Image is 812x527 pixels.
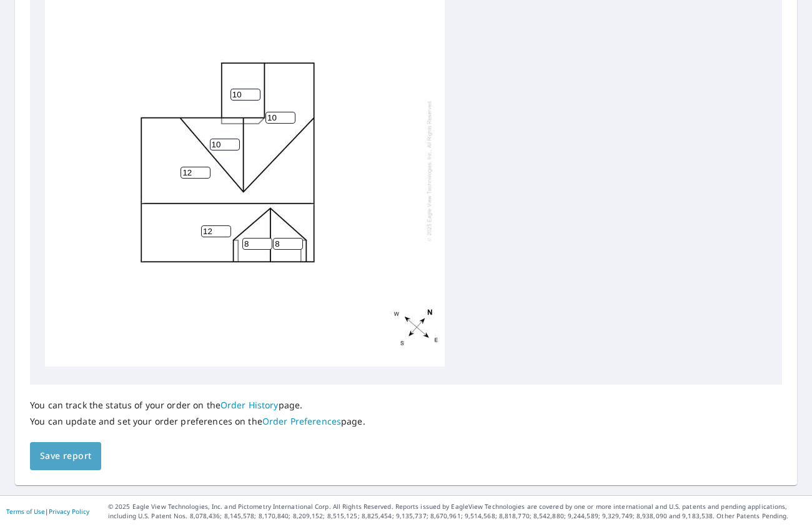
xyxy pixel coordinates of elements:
button: Save report [30,442,101,470]
a: Order Preferences [262,415,341,427]
a: Privacy Policy [49,507,89,516]
p: You can update and set your order preferences on the page. [30,416,365,427]
a: Order History [220,399,279,411]
p: You can track the status of your order on the page. [30,400,365,411]
a: Terms of Use [6,507,45,516]
span: Save report [40,448,91,464]
p: | [6,508,89,515]
p: © 2025 Eagle View Technologies, Inc. and Pictometry International Corp. All Rights Reserved. Repo... [108,502,806,521]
